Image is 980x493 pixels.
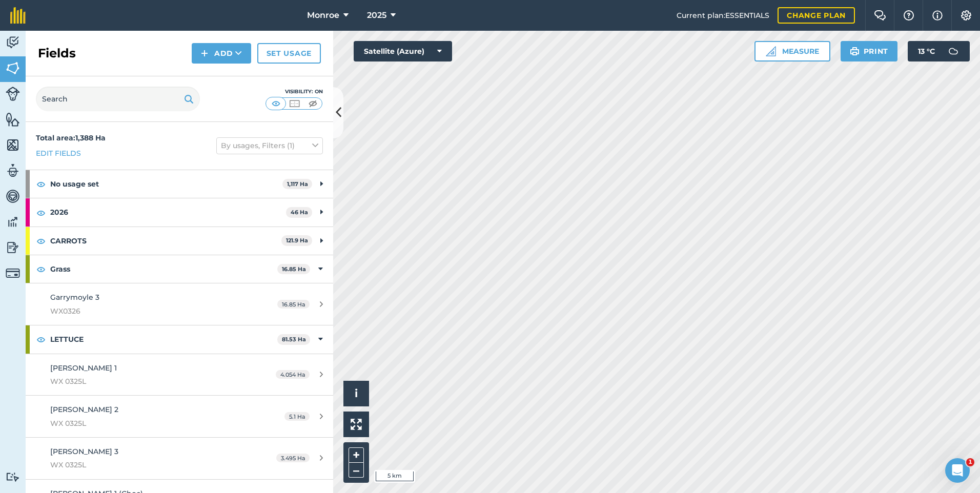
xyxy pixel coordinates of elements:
[50,376,243,387] span: WX 0325L
[351,419,362,430] img: Four arrows, one pointing top left, one top right, one bottom right and the last bottom left
[270,98,282,109] img: svg+xml;base64,PHN2ZyB4bWxucz0iaHR0cDovL3d3dy53My5vcmcvMjAwMC9zdmciIHdpZHRoPSI1MCIgaGVpZ2h0PSI0MC...
[932,9,943,22] img: svg+xml;base64,PHN2ZyB4bWxucz0iaHR0cDovL3d3dy53My5vcmcvMjAwMC9zdmciIHdpZHRoPSIxNyIgaGVpZ2h0PSIxNy...
[960,10,972,20] img: A cog icon
[778,7,855,24] a: Change plan
[50,293,99,302] span: Garrymoyle 3
[26,227,333,255] div: CARROTS121.9 Ha
[26,198,333,226] div: 202646 Ha
[367,9,386,22] span: 2025
[766,46,776,56] img: Ruler icon
[349,447,364,463] button: +
[355,387,358,400] span: i
[50,198,286,226] strong: 2026
[6,60,20,76] img: svg+xml;base64,PHN2ZyB4bWxucz0iaHR0cDovL3d3dy53My5vcmcvMjAwMC9zdmciIHdpZHRoPSI1NiIgaGVpZ2h0PSI2MC...
[216,137,323,154] button: By usages, Filters (1)
[945,458,970,483] iframe: Intercom live chat
[6,137,20,153] img: svg+xml;base64,PHN2ZyB4bWxucz0iaHR0cDovL3d3dy53My5vcmcvMjAwMC9zdmciIHdpZHRoPSI1NiIgaGVpZ2h0PSI2MC...
[36,178,46,190] img: svg+xml;base64,PHN2ZyB4bWxucz0iaHR0cDovL3d3dy53My5vcmcvMjAwMC9zdmciIHdpZHRoPSIxOCIgaGVpZ2h0PSIyNC...
[6,472,20,482] img: svg+xml;base64,PD94bWwgdmVyc2lvbj0iMS4wIiBlbmNvZGluZz0idXRmLTgiPz4KPCEtLSBHZW5lcmF0b3I6IEFkb2JlIE...
[6,266,20,280] img: svg+xml;base64,PD94bWwgdmVyc2lvbj0iMS4wIiBlbmNvZGluZz0idXRmLTgiPz4KPCEtLSBHZW5lcmF0b3I6IEFkb2JlIE...
[276,454,310,462] span: 3.495 Ha
[874,10,886,20] img: Two speech bubbles overlapping with the left bubble in the forefront
[50,405,118,414] span: [PERSON_NAME] 2
[966,458,974,466] span: 1
[26,255,333,283] div: Grass16.85 Ha
[26,170,333,198] div: No usage set1,117 Ha
[903,10,915,20] img: A question mark icon
[26,283,333,325] a: Garrymoyle 3WX032616.85 Ha
[50,459,243,470] span: WX 0325L
[291,209,308,216] strong: 46 Ha
[286,237,308,244] strong: 121.9 Ha
[918,41,935,61] span: 13 ° C
[10,7,26,24] img: fieldmargin Logo
[282,336,306,343] strong: 81.53 Ha
[50,227,281,255] strong: CARROTS
[50,363,117,373] span: [PERSON_NAME] 1
[908,41,970,61] button: 13 °C
[307,98,319,109] img: svg+xml;base64,PHN2ZyB4bWxucz0iaHR0cDovL3d3dy53My5vcmcvMjAwMC9zdmciIHdpZHRoPSI1MCIgaGVpZ2h0PSI0MC...
[257,43,321,64] a: Set usage
[282,265,306,273] strong: 16.85 Ha
[288,98,301,109] img: svg+xml;base64,PHN2ZyB4bWxucz0iaHR0cDovL3d3dy53My5vcmcvMjAwMC9zdmciIHdpZHRoPSI1MCIgaGVpZ2h0PSI0MC...
[50,325,277,353] strong: LETTUCE
[38,45,76,61] h2: Fields
[26,354,333,396] a: [PERSON_NAME] 1WX 0325L4.054 Ha
[943,41,964,61] img: svg+xml;base64,PD94bWwgdmVyc2lvbj0iMS4wIiBlbmNvZGluZz0idXRmLTgiPz4KPCEtLSBHZW5lcmF0b3I6IEFkb2JlIE...
[6,163,20,178] img: svg+xml;base64,PD94bWwgdmVyc2lvbj0iMS4wIiBlbmNvZGluZz0idXRmLTgiPz4KPCEtLSBHZW5lcmF0b3I6IEFkb2JlIE...
[50,255,277,283] strong: Grass
[6,112,20,127] img: svg+xml;base64,PHN2ZyB4bWxucz0iaHR0cDovL3d3dy53My5vcmcvMjAwMC9zdmciIHdpZHRoPSI1NiIgaGVpZ2h0PSI2MC...
[841,41,898,61] button: Print
[50,447,118,456] span: [PERSON_NAME] 3
[26,396,333,437] a: [PERSON_NAME] 2WX 0325L5.1 Ha
[36,235,46,247] img: svg+xml;base64,PHN2ZyB4bWxucz0iaHR0cDovL3d3dy53My5vcmcvMjAwMC9zdmciIHdpZHRoPSIxOCIgaGVpZ2h0PSIyNC...
[284,412,310,421] span: 5.1 Ha
[36,207,46,219] img: svg+xml;base64,PHN2ZyB4bWxucz0iaHR0cDovL3d3dy53My5vcmcvMjAwMC9zdmciIHdpZHRoPSIxOCIgaGVpZ2h0PSIyNC...
[754,41,830,61] button: Measure
[277,300,310,309] span: 16.85 Ha
[50,418,243,429] span: WX 0325L
[26,438,333,479] a: [PERSON_NAME] 3WX 0325L3.495 Ha
[677,10,769,21] span: Current plan : ESSENTIALS
[850,45,860,57] img: svg+xml;base64,PHN2ZyB4bWxucz0iaHR0cDovL3d3dy53My5vcmcvMjAwMC9zdmciIHdpZHRoPSIxOSIgaGVpZ2h0PSIyNC...
[6,214,20,230] img: svg+xml;base64,PD94bWwgdmVyc2lvbj0iMS4wIiBlbmNvZGluZz0idXRmLTgiPz4KPCEtLSBHZW5lcmF0b3I6IEFkb2JlIE...
[6,189,20,204] img: svg+xml;base64,PD94bWwgdmVyc2lvbj0iMS4wIiBlbmNvZGluZz0idXRmLTgiPz4KPCEtLSBHZW5lcmF0b3I6IEFkb2JlIE...
[50,305,243,317] span: WX0326
[36,148,81,159] a: Edit fields
[349,463,364,478] button: –
[36,333,46,345] img: svg+xml;base64,PHN2ZyB4bWxucz0iaHR0cDovL3d3dy53My5vcmcvMjAwMC9zdmciIHdpZHRoPSIxOCIgaGVpZ2h0PSIyNC...
[6,87,20,101] img: svg+xml;base64,PD94bWwgdmVyc2lvbj0iMS4wIiBlbmNvZGluZz0idXRmLTgiPz4KPCEtLSBHZW5lcmF0b3I6IEFkb2JlIE...
[184,93,194,105] img: svg+xml;base64,PHN2ZyB4bWxucz0iaHR0cDovL3d3dy53My5vcmcvMjAwMC9zdmciIHdpZHRoPSIxOSIgaGVpZ2h0PSIyNC...
[266,88,323,96] div: Visibility: On
[6,35,20,50] img: svg+xml;base64,PD94bWwgdmVyc2lvbj0iMS4wIiBlbmNvZGluZz0idXRmLTgiPz4KPCEtLSBHZW5lcmF0b3I6IEFkb2JlIE...
[50,170,282,198] strong: No usage set
[36,87,200,111] input: Search
[192,43,251,64] button: Add
[6,240,20,255] img: svg+xml;base64,PD94bWwgdmVyc2lvbj0iMS4wIiBlbmNvZGluZz0idXRmLTgiPz4KPCEtLSBHZW5lcmF0b3I6IEFkb2JlIE...
[201,47,208,59] img: svg+xml;base64,PHN2ZyB4bWxucz0iaHR0cDovL3d3dy53My5vcmcvMjAwMC9zdmciIHdpZHRoPSIxNCIgaGVpZ2h0PSIyNC...
[307,9,339,22] span: Monroe
[36,263,46,275] img: svg+xml;base64,PHN2ZyB4bWxucz0iaHR0cDovL3d3dy53My5vcmcvMjAwMC9zdmciIHdpZHRoPSIxOCIgaGVpZ2h0PSIyNC...
[36,133,106,142] strong: Total area : 1,388 Ha
[343,381,369,406] button: i
[276,370,310,379] span: 4.054 Ha
[26,325,333,353] div: LETTUCE81.53 Ha
[354,41,452,61] button: Satellite (Azure)
[287,180,308,188] strong: 1,117 Ha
